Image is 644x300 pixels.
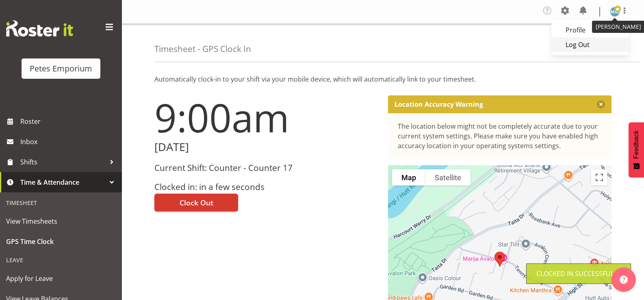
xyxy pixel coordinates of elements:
[551,23,629,37] a: Profile
[6,272,116,285] span: Apply for Leave
[154,95,378,139] h1: 9:00am
[20,176,106,188] span: Time & Attendance
[6,235,116,248] span: GPS Time Clock
[629,122,644,177] button: Feedback - Show survey
[536,269,621,278] div: Clocked in Successfully
[2,268,120,289] a: Apply for Leave
[2,211,120,231] a: View Timesheets
[2,252,120,268] div: Leave
[392,169,425,186] button: Show street map
[620,276,628,284] img: help-xxl-2.png
[180,197,213,208] span: Clock Out
[30,63,92,75] div: Petes Emporium
[610,7,620,17] img: mandy-mosley3858.jpg
[633,130,640,159] span: Feedback
[597,100,605,108] button: Close message
[20,136,118,148] span: Inbox
[154,44,251,54] h4: Timesheet - GPS Clock In
[6,20,73,37] img: Rosterit website logo
[20,156,106,168] span: Shifts
[154,163,378,173] h3: Current Shift: Counter - Counter 17
[154,74,611,84] p: Automatically clock-in to your shift via your mobile device, which will automatically link to you...
[395,100,483,108] p: Location Accuracy Warning
[551,37,629,52] a: Log Out
[154,194,238,212] button: Clock Out
[2,231,120,252] a: GPS Time Clock
[2,194,120,211] div: Timesheet
[20,115,118,127] span: Roster
[425,169,471,186] button: Show satellite imagery
[154,141,378,153] h2: [DATE]
[591,169,607,186] button: Toggle fullscreen view
[6,215,116,227] span: View Timesheets
[154,182,378,192] h3: Clocked in: in a few seconds
[398,121,602,151] div: The location below might not be completely accurate due to your current system settings. Please m...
